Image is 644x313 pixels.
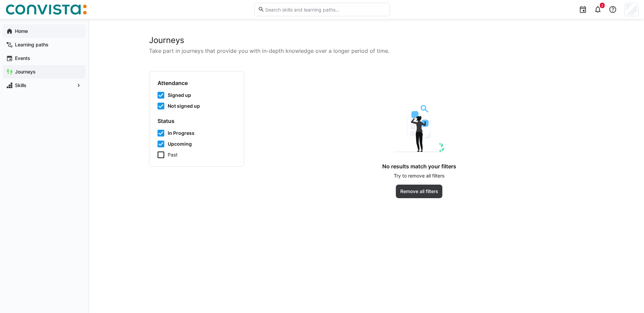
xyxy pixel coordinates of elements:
span: In Progress [168,130,195,137]
span: 2 [601,3,603,7]
h4: No results match your filters [382,163,456,170]
span: Past [168,151,178,158]
span: Signed up [168,92,191,99]
p: Take part in journeys that provide you with in-depth knowledge over a longer period of time. [149,47,584,55]
span: Not signed up [168,103,200,109]
span: Upcoming [168,141,192,147]
button: Remove all filters [396,185,443,198]
input: Search skills and learning paths… [264,6,386,13]
p: Try to remove all filters [394,172,444,179]
h2: Journeys [149,35,584,45]
h4: Status [158,118,236,124]
h4: Attendance [158,80,236,86]
span: Remove all filters [399,188,439,195]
